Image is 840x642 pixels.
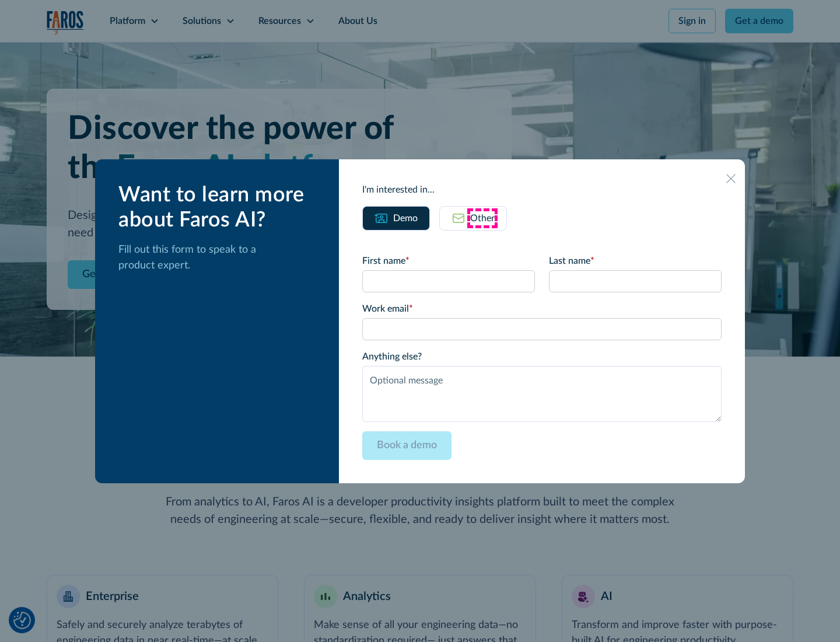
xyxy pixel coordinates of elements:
label: Anything else? [362,350,722,364]
form: Email Form [362,254,722,460]
p: Fill out this form to speak to a product expert. [118,242,320,274]
div: Other [470,211,495,225]
input: Book a demo [362,431,452,460]
div: Want to learn more about Faros AI? [118,183,320,233]
div: Demo [393,211,418,225]
label: Last name [549,254,722,268]
label: Work email [362,302,722,316]
label: First name [362,254,535,268]
div: I'm interested in... [362,183,722,197]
